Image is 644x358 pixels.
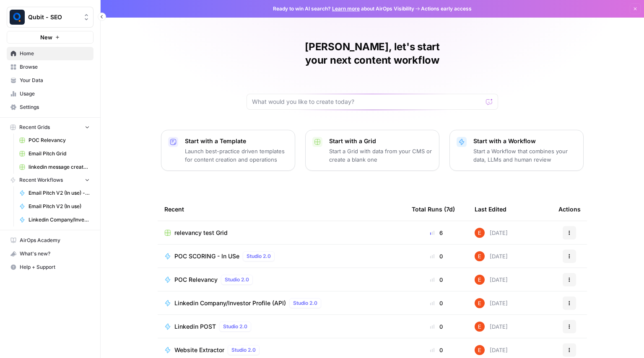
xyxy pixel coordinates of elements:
[174,299,286,307] span: Linkedin Company/Investor Profile (API)
[7,47,93,60] a: Home
[7,87,93,100] a: Usage
[475,275,508,285] div: [DATE]
[421,5,472,13] span: Actions early access
[329,147,432,164] p: Start a Grid with data from your CMS or create a blank one
[10,10,25,25] img: Qubit - SEO Logo
[412,229,461,237] div: 6
[223,323,247,330] span: Studio 2.0
[16,134,93,147] a: POC Relevancy
[412,299,461,307] div: 0
[7,260,93,274] button: Help + Support
[412,252,461,260] div: 0
[7,247,93,260] div: What's new?
[412,276,461,284] div: 0
[231,346,256,354] span: Studio 2.0
[225,276,249,283] span: Studio 2.0
[7,31,93,44] button: New
[475,322,508,332] div: [DATE]
[475,228,508,238] div: [DATE]
[412,198,455,221] div: Total Runs (7d)
[29,150,90,157] span: Email Pitch Grid
[473,137,576,145] p: Start with a Workflow
[475,298,508,308] div: [DATE]
[174,322,216,331] span: Linkedin POST
[174,276,218,284] span: POC Relevancy
[475,251,485,261] img: ajf8yqgops6ssyjpn8789yzw4nvp
[19,176,63,184] span: Recent Workflows
[164,198,398,221] div: Recent
[475,275,485,285] img: ajf8yqgops6ssyjpn8789yzw4nvp
[475,198,506,221] div: Last Edited
[7,121,93,134] button: Recent Grids
[164,322,398,332] a: Linkedin POSTStudio 2.0
[29,189,90,197] span: Email Pitch V2 (In use) - Personalisation 1st
[7,174,93,186] button: Recent Workflows
[247,40,498,67] h1: [PERSON_NAME], let's start your next content workflow
[252,98,483,106] input: What would you like to create today?
[164,298,398,308] a: Linkedin Company/Investor Profile (API)Studio 2.0
[29,216,90,224] span: Linkedin Company/Investor Profile (API)
[19,124,50,131] span: Recent Grids
[412,322,461,331] div: 0
[475,345,485,355] img: ajf8yqgops6ssyjpn8789yzw4nvp
[7,74,93,87] a: Your Data
[7,60,93,74] a: Browse
[273,5,414,13] span: Ready to win AI search? about AirOps Visibility
[185,137,288,145] p: Start with a Template
[16,213,93,227] a: Linkedin Company/Investor Profile (API)
[16,200,93,213] a: Email Pitch V2 (In use)
[247,252,271,260] span: Studio 2.0
[475,345,508,355] div: [DATE]
[20,90,90,98] span: Usage
[475,228,485,238] img: ajf8yqgops6ssyjpn8789yzw4nvp
[174,346,224,354] span: Website Extractor
[332,5,360,12] a: Learn more
[16,147,93,160] a: Email Pitch Grid
[7,7,93,28] button: Workspace: Qubit - SEO
[185,147,288,164] p: Launch best-practice driven templates for content creation and operations
[164,345,398,355] a: Website ExtractorStudio 2.0
[475,251,508,261] div: [DATE]
[16,160,93,174] a: linkedin message creator [PERSON_NAME]
[329,137,432,145] p: Start with a Grid
[29,137,90,144] span: POC Relevancy
[449,130,584,171] button: Start with a WorkflowStart a Workflow that combines your data, LLMs and human review
[29,203,90,210] span: Email Pitch V2 (In use)
[20,63,90,71] span: Browse
[305,130,439,171] button: Start with a GridStart a Grid with data from your CMS or create a blank one
[475,298,485,308] img: ajf8yqgops6ssyjpn8789yzw4nvp
[412,346,461,354] div: 0
[174,252,239,260] span: POC SCORING - In USe
[20,263,90,271] span: Help + Support
[174,229,228,237] span: relevancy test Grid
[7,234,93,247] a: AirOps Academy
[29,163,90,171] span: linkedin message creator [PERSON_NAME]
[28,13,79,21] span: Qubit - SEO
[558,198,581,221] div: Actions
[164,251,398,261] a: POC SCORING - In USeStudio 2.0
[164,275,398,285] a: POC RelevancyStudio 2.0
[20,237,90,244] span: AirOps Academy
[16,186,93,200] a: Email Pitch V2 (In use) - Personalisation 1st
[161,130,295,171] button: Start with a TemplateLaunch best-practice driven templates for content creation and operations
[20,103,90,111] span: Settings
[20,50,90,57] span: Home
[20,77,90,84] span: Your Data
[293,299,317,307] span: Studio 2.0
[473,147,576,164] p: Start a Workflow that combines your data, LLMs and human review
[164,229,398,237] a: relevancy test Grid
[7,247,93,260] button: What's new?
[475,322,485,332] img: ajf8yqgops6ssyjpn8789yzw4nvp
[40,33,52,41] span: New
[7,100,93,114] a: Settings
